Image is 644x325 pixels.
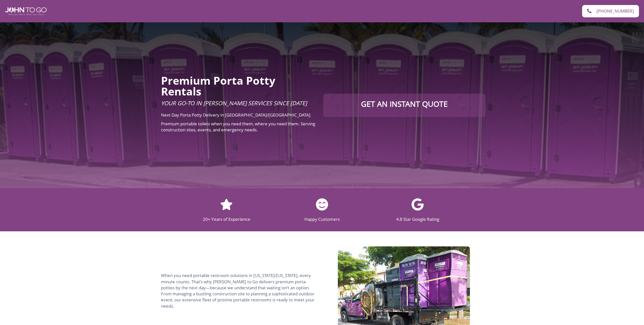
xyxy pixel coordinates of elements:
[328,99,480,110] p: Get an Instant Quote
[161,112,310,118] span: Next Day Porta Potty Delivery in [GEOGRAPHIC_DATA]/[GEOGRAPHIC_DATA]
[582,5,639,17] a: [PHONE_NUMBER]
[161,75,316,97] h2: Premium Porta Potty Rentals
[161,273,314,309] span: When you need portable restroom solutions in [US_STATE]/[US_STATE], every minute counts. That’s w...
[596,9,634,14] span: [PHONE_NUMBER]
[5,7,47,15] img: John To Go
[375,217,460,221] h2: 4.8 Star Google Rating
[184,217,269,221] h2: 20+ Years of Experience
[279,217,365,221] h2: Happy Customers
[161,99,307,107] span: Your Go-To in [PERSON_NAME] Services Since [DATE]
[161,121,315,133] span: Premium portable toilets when you need them, where you need them. Serving construction sites, eve...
